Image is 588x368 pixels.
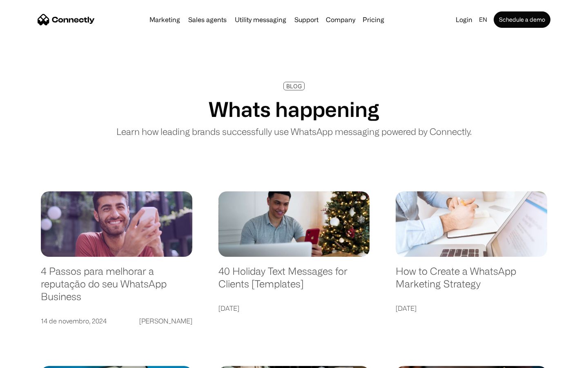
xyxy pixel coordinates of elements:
a: Login [452,14,476,25]
a: 40 Holiday Text Messages for Clients [Templates] [218,265,370,298]
div: BLOG [286,83,302,89]
h1: Whats happening [209,97,379,121]
div: en [479,14,487,25]
p: Learn how leading brands successfully use WhatsApp messaging powered by Connectly. [116,125,472,138]
ul: Language list [16,354,49,365]
a: Support [291,16,322,23]
a: Schedule a demo [494,11,550,28]
a: How to Create a WhatsApp Marketing Strategy [396,265,547,298]
div: 14 de novembro, 2024 [41,315,107,327]
aside: Language selected: English [8,354,49,365]
a: 4 Passos para melhorar a reputação do seu WhatsApp Business [41,265,192,311]
a: Utility messaging [232,16,290,23]
a: Marketing [146,16,183,23]
div: [DATE] [396,303,416,314]
div: [PERSON_NAME] [139,315,192,327]
div: [DATE] [218,303,239,314]
a: Pricing [359,16,388,23]
div: Company [326,14,355,25]
a: Sales agents [185,16,230,23]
